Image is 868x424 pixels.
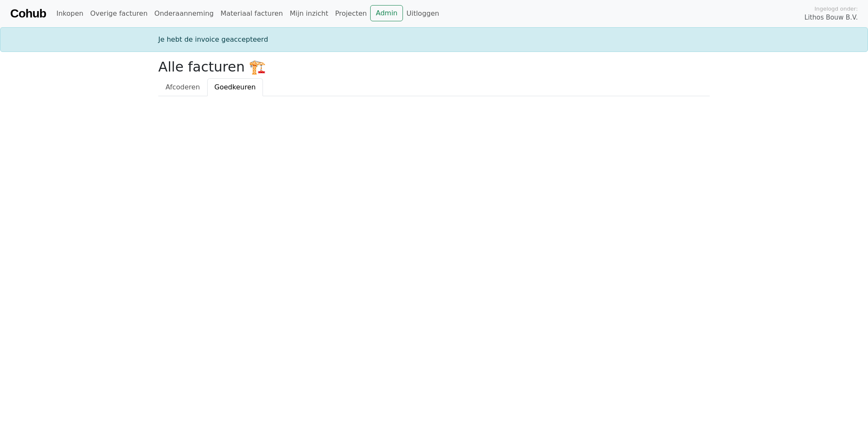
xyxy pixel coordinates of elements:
[10,3,46,24] a: Cohub
[814,5,858,13] span: Ingelogd onder:
[214,83,256,91] span: Goedkeuren
[158,78,207,96] a: Afcoderen
[153,34,715,45] div: Je hebt de invoice geaccepteerd
[370,5,403,21] a: Admin
[151,5,217,22] a: Onderaanneming
[87,5,151,22] a: Overige facturen
[158,59,710,75] h2: Alle facturen 🏗️
[217,5,286,22] a: Materiaal facturen
[403,5,443,22] a: Uitloggen
[166,83,200,91] span: Afcoderen
[331,5,370,22] a: Projecten
[805,13,858,23] span: Lithos Bouw B.V.
[53,5,86,22] a: Inkopen
[286,5,332,22] a: Mijn inzicht
[207,78,263,96] a: Goedkeuren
